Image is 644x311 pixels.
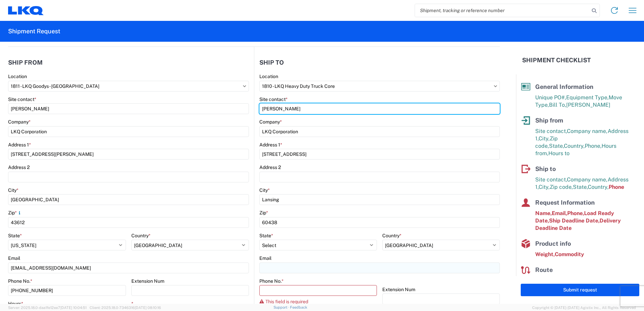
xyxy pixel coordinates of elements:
label: City [8,187,19,193]
button: Submit request [521,284,639,296]
span: Commodity [555,251,584,257]
label: Address 1 [8,142,31,148]
span: Server: 2025.18.0-daa1fe12ee7 [8,306,87,310]
label: State [259,233,273,239]
label: City [259,187,270,193]
span: Hours to [548,150,570,157]
span: Ship to [535,165,556,172]
span: Site contact, [535,176,567,183]
label: Site contact [8,96,36,102]
label: Address 2 [8,164,30,170]
label: Company [259,119,282,125]
label: Site contact [259,96,288,102]
label: Hours [8,301,23,307]
label: Company [8,119,31,125]
span: Email, [552,210,567,216]
span: Unique PO#, [535,94,566,101]
h2: Ship to [259,59,284,66]
span: Ship from [535,117,563,124]
span: Ship Deadline Date, [549,217,600,224]
span: Client: 2025.18.0-7346316 [90,306,161,310]
input: Shipment, tracking or reference number [415,4,589,17]
h2: Shipment Checklist [522,56,591,64]
a: Support [273,305,290,309]
span: Country, [564,143,585,149]
label: Address 2 [259,164,281,170]
span: Copyright © [DATE]-[DATE] Agistix Inc., All Rights Reserved [532,305,636,311]
span: Company name, [567,128,608,134]
label: Country [382,233,401,239]
span: Bill To, [549,102,566,108]
span: Country, [588,184,609,190]
span: General Information [535,83,593,90]
a: Feedback [290,305,307,309]
input: Select [259,81,500,92]
span: State, [573,184,588,190]
span: Phone, [585,143,602,149]
label: Zip [259,210,268,216]
h2: Shipment Request [8,27,60,35]
label: Zip [8,210,22,216]
span: State, [549,143,564,149]
label: Extension Num [382,286,415,292]
span: Zip code, [550,184,573,190]
label: Country [131,233,151,239]
span: Phone [609,184,624,190]
label: Email [259,255,271,261]
label: State [8,233,22,239]
span: City, [539,135,550,142]
span: Name, [535,210,552,216]
span: Equipment Type, [566,94,609,101]
span: This field is required [265,299,308,304]
span: Site contact, [535,128,567,134]
label: Location [8,73,27,79]
span: Route [535,266,553,273]
span: [DATE] 10:04:51 [60,306,87,310]
label: Extension Num [131,278,164,284]
span: Phone, [567,210,584,216]
label: Location [259,73,278,79]
input: Select [8,81,249,92]
span: Request Information [535,199,595,206]
span: Product info [535,240,571,247]
span: City, [539,184,550,190]
span: [PERSON_NAME] [566,102,610,108]
span: Weight, [535,251,555,257]
label: Email [8,255,20,261]
label: Address 1 [259,142,282,148]
label: Phone No. [8,278,32,284]
label: Phone No. [259,278,284,284]
span: [DATE] 08:10:16 [135,306,161,310]
h2: Ship from [8,59,43,66]
span: Company name, [567,176,608,183]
